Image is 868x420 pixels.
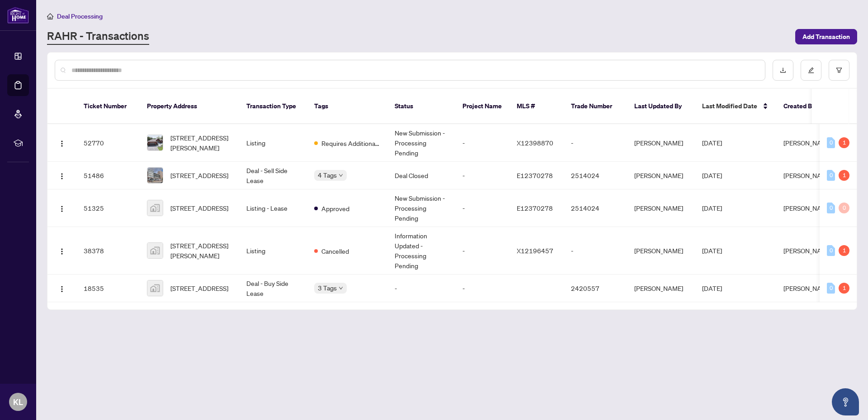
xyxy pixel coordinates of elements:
div: 1 [839,283,849,294]
button: Add Transaction [795,29,857,44]
div: 0 [827,245,835,256]
th: Project Name [455,89,509,124]
th: Property Address [140,89,239,124]
div: 0 [827,170,835,181]
button: Logo [55,201,69,215]
img: thumbnail-img [147,200,163,216]
td: - [455,162,509,189]
th: Last Modified Date [695,89,776,124]
td: Information Updated - Processing Pending [387,227,455,275]
img: Logo [58,140,66,147]
span: [STREET_ADDRESS] [170,170,228,180]
span: E12370278 [517,171,553,179]
td: 38378 [76,227,140,275]
div: 1 [839,245,849,256]
span: Deal Processing [57,12,103,20]
img: thumbnail-img [147,280,163,296]
span: edit [808,67,814,73]
button: filter [829,60,849,81]
span: [STREET_ADDRESS][PERSON_NAME] [170,133,232,153]
img: Logo [58,173,66,180]
span: [PERSON_NAME] [783,284,832,292]
span: [DATE] [702,246,722,255]
td: - [455,275,509,302]
td: Listing [239,124,307,162]
span: [PERSON_NAME] [783,139,832,147]
span: KL [13,396,23,408]
span: [STREET_ADDRESS] [170,203,228,213]
div: 0 [827,137,835,148]
div: 1 [839,137,849,148]
th: Last Updated By [627,89,695,124]
span: [PERSON_NAME] [783,204,832,212]
span: [STREET_ADDRESS] [170,283,228,293]
button: Logo [55,243,69,258]
span: home [47,13,53,19]
td: [PERSON_NAME] [627,227,695,275]
th: MLS # [509,89,564,124]
span: E12370278 [517,204,553,212]
td: - [564,124,627,162]
td: 2420557 [564,275,627,302]
img: logo [7,7,29,24]
td: New Submission - Processing Pending [387,124,455,162]
button: Open asap [832,388,859,415]
span: Cancelled [321,246,349,256]
th: Transaction Type [239,89,307,124]
th: Tags [307,89,387,124]
img: thumbnail-img [147,168,163,183]
th: Created By [776,89,830,124]
td: Deal Closed [387,162,455,189]
span: Requires Additional Docs [321,138,380,148]
a: RAHR - Transactions [47,29,149,45]
td: 51486 [76,162,140,189]
span: [PERSON_NAME] [783,171,832,179]
span: X12398870 [517,139,553,147]
td: Deal - Sell Side Lease [239,162,307,189]
button: Logo [55,281,69,295]
button: Logo [55,168,69,183]
td: New Submission - Processing Pending [387,189,455,227]
span: down [339,173,343,178]
td: [PERSON_NAME] [627,162,695,189]
img: Logo [58,205,66,212]
span: [STREET_ADDRESS][PERSON_NAME] [170,241,232,261]
td: - [455,189,509,227]
span: 3 Tags [318,283,337,293]
span: filter [836,67,842,73]
img: thumbnail-img [147,135,163,150]
td: - [564,227,627,275]
button: edit [801,60,821,81]
th: Trade Number [564,89,627,124]
td: - [455,124,509,162]
td: 18535 [76,275,140,302]
th: Ticket Number [76,89,140,124]
span: down [339,286,343,290]
span: [DATE] [702,139,722,147]
span: [DATE] [702,284,722,292]
td: 2514024 [564,162,627,189]
div: 0 [839,203,849,213]
td: [PERSON_NAME] [627,124,695,162]
span: [DATE] [702,204,722,212]
td: Deal - Buy Side Lease [239,275,307,302]
button: download [773,60,793,81]
span: X12196457 [517,246,553,255]
span: 4 Tags [318,170,337,180]
td: Listing - Lease [239,189,307,227]
span: [PERSON_NAME] [783,246,832,255]
td: Listing [239,227,307,275]
td: 2514024 [564,189,627,227]
img: Logo [58,248,66,255]
span: Last Modified Date [702,101,757,111]
div: 1 [839,170,849,181]
th: Status [387,89,455,124]
img: thumbnail-img [147,243,163,258]
img: Logo [58,285,66,293]
td: - [387,275,455,302]
td: 51325 [76,189,140,227]
td: 52770 [76,124,140,162]
td: - [455,227,509,275]
button: Logo [55,135,69,150]
td: [PERSON_NAME] [627,275,695,302]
